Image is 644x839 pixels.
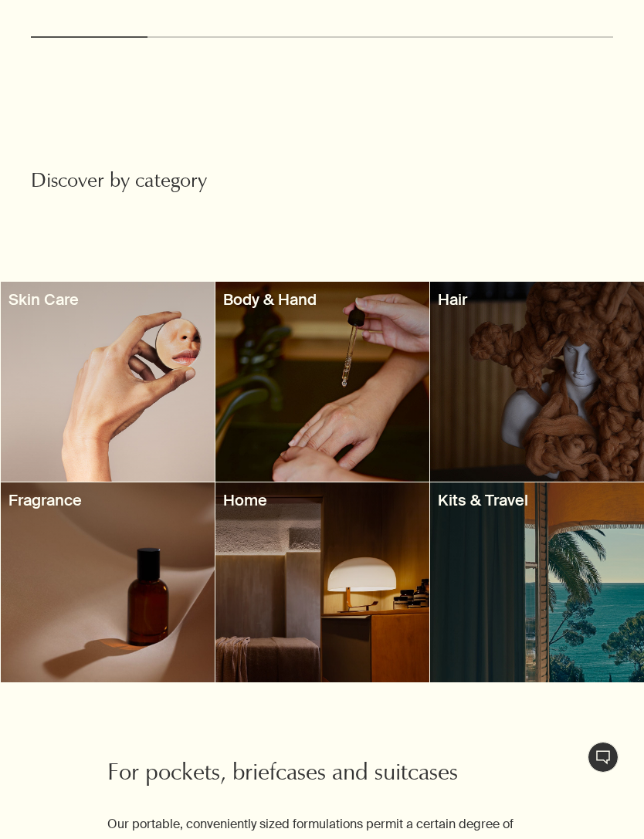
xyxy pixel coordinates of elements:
[1,282,215,482] a: DecorativeSkin Care
[215,482,429,682] a: DecorativeHome
[430,482,644,682] a: DecorativeKits & Travel
[223,289,422,310] h3: Body & Hand
[215,282,429,482] a: DecorativeBody & Hand
[8,490,207,511] h3: Fragrance
[438,490,636,511] h3: Kits & Travel
[588,742,619,773] button: Live Assistance
[1,482,215,682] a: DecorativeFragrance
[107,759,537,790] h2: For pockets, briefcases and suitcases
[438,289,636,310] h3: Hair
[8,289,207,310] h3: Skin Care
[430,282,644,482] a: DecorativeHair
[223,490,422,511] h3: Home
[31,169,322,196] h2: Discover by category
